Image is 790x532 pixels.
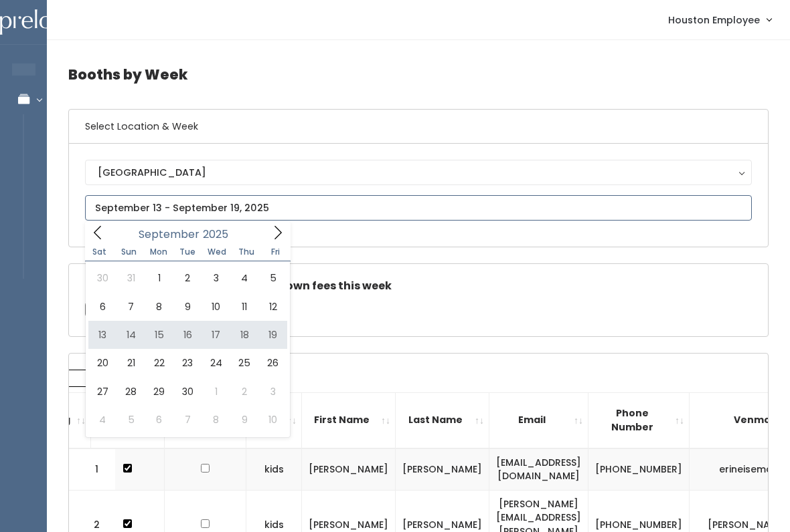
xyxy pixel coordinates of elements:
[145,378,173,406] span: September 29, 2025
[88,264,116,292] span: August 30, 2025
[489,392,588,448] th: Email: activate to sort column ascending
[202,406,230,434] span: October 8, 2025
[145,293,173,321] span: September 8, 2025
[173,293,202,321] span: September 9, 2025
[173,349,202,377] span: September 23, 2025
[246,448,302,491] td: kids
[88,321,116,349] span: September 13, 2025
[68,56,769,93] h4: Booths by Week
[202,378,230,406] span: October 1, 2025
[202,293,230,321] span: September 10, 2025
[200,226,240,243] input: Year
[258,293,287,321] span: September 12, 2025
[145,349,173,377] span: September 22, 2025
[173,321,202,349] span: September 16, 2025
[145,321,173,349] span: September 15, 2025
[88,293,116,321] span: September 6, 2025
[98,165,739,180] div: [GEOGRAPHIC_DATA]
[302,448,396,491] td: [PERSON_NAME]
[258,349,287,377] span: September 26, 2025
[588,448,690,491] td: [PHONE_NUMBER]
[69,448,116,491] td: 1
[116,349,145,377] span: September 21, 2025
[173,264,202,292] span: September 2, 2025
[116,406,145,434] span: October 5, 2025
[230,321,258,349] span: September 18, 2025
[116,264,145,292] span: August 31, 2025
[230,293,258,321] span: September 11, 2025
[230,349,258,377] span: September 25, 2025
[202,264,230,292] span: September 3, 2025
[145,406,173,434] span: October 6, 2025
[116,321,145,349] span: September 14, 2025
[88,378,116,406] span: September 27, 2025
[116,293,145,321] span: September 7, 2025
[489,448,588,491] td: [EMAIL_ADDRESS][DOMAIN_NAME]
[116,378,145,406] span: September 28, 2025
[258,378,287,406] span: October 3, 2025
[202,248,232,256] span: Wed
[69,110,768,144] h6: Select Location & Week
[302,392,396,448] th: First Name: activate to sort column ascending
[85,280,752,292] h5: Check this box if there are no takedown fees this week
[396,448,489,491] td: [PERSON_NAME]
[258,406,287,434] span: October 10, 2025
[261,248,291,256] span: Fri
[114,248,144,256] span: Sun
[396,392,489,448] th: Last Name: activate to sort column ascending
[88,349,116,377] span: September 20, 2025
[258,321,287,349] span: September 19, 2025
[145,264,173,292] span: September 1, 2025
[173,248,202,256] span: Tue
[655,5,785,34] a: Houston Employee
[668,13,760,27] span: Houston Employee
[144,248,173,256] span: Mon
[588,392,690,448] th: Phone Number: activate to sort column ascending
[173,378,202,406] span: September 30, 2025
[230,378,258,406] span: October 2, 2025
[85,248,114,256] span: Sat
[202,349,230,377] span: September 24, 2025
[85,160,752,185] button: [GEOGRAPHIC_DATA]
[173,406,202,434] span: October 7, 2025
[85,195,752,221] input: September 13 - September 19, 2025
[230,264,258,292] span: September 4, 2025
[88,406,116,434] span: October 4, 2025
[258,264,287,292] span: September 5, 2025
[202,321,230,349] span: September 17, 2025
[230,406,258,434] span: October 9, 2025
[139,229,200,240] span: September
[232,248,261,256] span: Thu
